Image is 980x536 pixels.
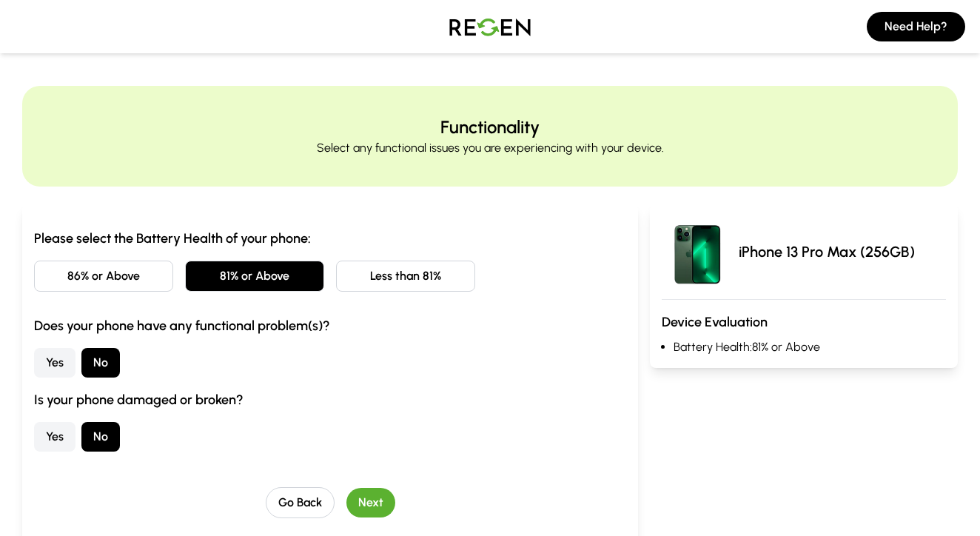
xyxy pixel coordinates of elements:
[34,228,626,249] h3: Please select the Battery Health of your phone:
[34,348,75,378] button: Yes
[662,216,733,287] img: iPhone 13 Pro Max
[34,315,626,336] h3: Does your phone have any functional problem(s)?
[34,422,75,452] button: Yes
[185,261,324,292] button: 81% or Above
[867,12,965,41] button: Need Help?
[34,261,173,292] button: 86% or Above
[739,241,915,262] p: iPhone 13 Pro Max (256GB)
[674,338,946,356] li: Battery Health: 81% or Above
[440,115,540,139] h2: Functionality
[346,488,395,517] button: Next
[34,389,626,410] h3: Is your phone damaged or broken?
[266,487,335,518] button: Go Back
[662,312,946,332] h3: Device Evaluation
[81,348,120,378] button: No
[81,422,120,452] button: No
[336,261,475,292] button: Less than 81%
[317,139,664,157] p: Select any functional issues you are experiencing with your device.
[438,6,542,47] img: Logo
